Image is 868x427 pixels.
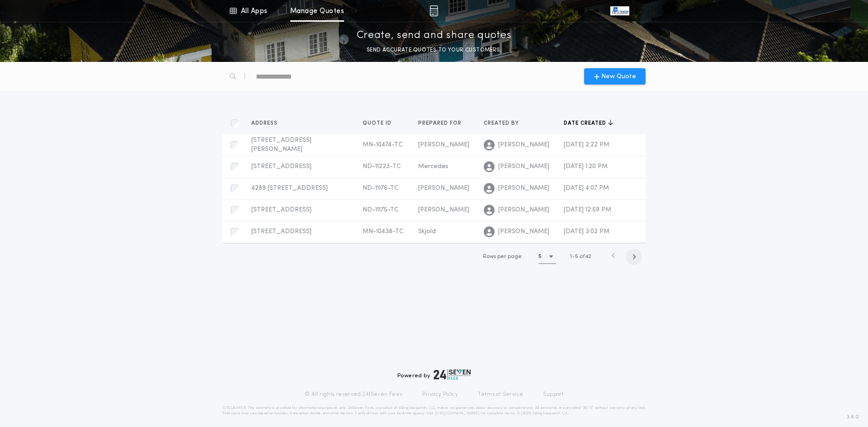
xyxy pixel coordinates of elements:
[429,5,438,16] img: img
[564,141,609,148] span: [DATE] 2:22 PM
[478,391,523,398] a: Terms of Service
[363,119,398,128] button: Quote ID
[367,46,501,55] p: SEND ACCURATE QUOTES TO YOUR CUSTOMERS.
[305,391,402,398] p: © All rights reserved. 24|Seven Fees
[363,141,403,148] span: MN-10474-TC
[498,184,549,193] span: [PERSON_NAME]
[363,185,399,192] span: ND-11176-TC
[251,163,311,170] span: [STREET_ADDRESS]
[610,6,629,15] img: vs-icon
[575,254,578,259] span: 5
[580,253,591,261] span: of 42
[538,249,556,264] button: 5
[538,252,542,261] h1: 5
[434,369,471,380] img: logo
[498,162,549,171] span: [PERSON_NAME]
[498,227,549,236] span: [PERSON_NAME]
[564,163,608,170] span: [DATE] 1:20 PM
[418,120,463,127] span: Prepared for
[418,228,436,235] span: Skjold
[570,254,572,259] span: 1
[418,163,448,170] span: Mercedes
[584,68,646,84] button: New Quote
[251,185,328,192] span: 4289 [STREET_ADDRESS]
[251,137,311,153] span: [STREET_ADDRESS][PERSON_NAME]
[498,141,549,150] span: [PERSON_NAME]
[418,206,469,213] span: [PERSON_NAME]
[483,254,523,259] span: Rows per page:
[363,228,404,235] span: MN-10438-TC
[564,120,608,127] span: Date created
[564,185,609,192] span: [DATE] 4:07 PM
[847,413,859,421] span: 3.8.0
[251,119,284,128] button: Address
[564,206,611,213] span: [DATE] 12:59 PM
[564,119,613,128] button: Date created
[363,120,393,127] span: Quote ID
[484,119,526,128] button: Created by
[397,369,471,380] div: Powered by
[363,206,399,213] span: ND-11175-TC
[543,391,563,398] a: Support
[435,412,480,415] a: [URL][DOMAIN_NAME]
[484,120,521,127] span: Created by
[601,72,636,81] span: New Quote
[564,228,609,235] span: [DATE] 3:02 PM
[357,28,512,43] p: Create, send and share quotes
[363,163,401,170] span: ND-11223-TC
[251,206,311,213] span: [STREET_ADDRESS]
[418,141,469,148] span: [PERSON_NAME]
[222,405,646,416] p: DISCLAIMER: This estimate is provided for informational purposes only. 24|Seven Fees, a product o...
[422,391,458,398] a: Privacy Policy
[251,120,279,127] span: Address
[251,228,311,235] span: [STREET_ADDRESS]
[498,206,549,215] span: [PERSON_NAME]
[418,185,469,192] span: [PERSON_NAME]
